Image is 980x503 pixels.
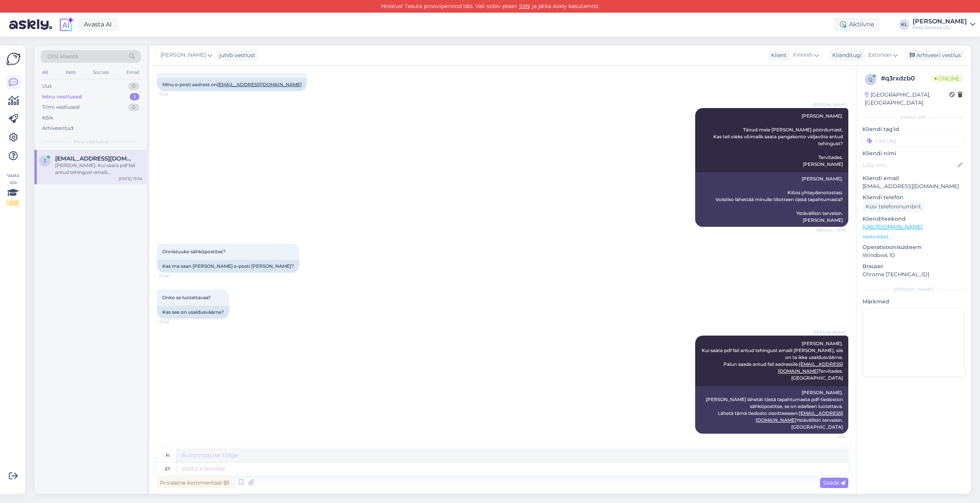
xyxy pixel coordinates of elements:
[862,251,965,259] p: Windows 10
[823,479,845,486] span: Saada
[862,286,965,293] div: [PERSON_NAME]
[865,91,949,107] div: [GEOGRAPHIC_DATA], [GEOGRAPHIC_DATA]
[862,174,965,182] p: Kliendi email
[905,50,964,61] div: Arhiveeri vestlus
[42,82,52,90] div: Uus
[695,386,848,434] div: [PERSON_NAME]. [PERSON_NAME] lähetät tästä tapahtumasta pdf-tiedoston sähköpostitse, se on edelle...
[862,223,923,230] a: [URL][DOMAIN_NAME]
[862,262,965,270] p: Brauser
[862,298,965,306] p: Märkmed
[756,410,843,423] a: [EMAIL_ADDRESS][DOMAIN_NAME]
[42,125,73,132] div: Arhiveeritud
[55,162,142,176] div: [PERSON_NAME]. Kui saata pdf fail antud tehingust emaili [PERSON_NAME], siis on ta ikka usaldusvä...
[128,103,139,111] div: 0
[157,478,232,488] div: Privaatne kommentaar
[157,78,307,91] div: Minu e-posti aadress on
[55,155,135,162] span: jani.petteri.raty@gmail.com
[44,158,46,164] span: j
[47,52,78,61] span: Otsi kliente
[157,260,299,273] div: Kas ma saan [PERSON_NAME] e-posti [PERSON_NAME]?
[793,51,813,59] span: Finnish
[41,67,49,77] div: All
[130,93,139,101] div: 1
[862,243,965,251] p: Operatsioonisüsteem
[165,462,170,475] div: et
[159,92,188,97] span: 13:34
[216,51,255,59] div: juhib vestlust
[160,51,206,59] span: [PERSON_NAME]
[64,67,77,77] div: Web
[862,125,965,133] p: Kliendi tag'id
[6,52,21,66] img: Askly Logo
[77,18,118,31] a: Avasta AI
[868,51,892,59] span: Estonian
[157,306,229,319] div: Kas see on usaldusväärne?
[862,215,965,223] p: Klienditeekond
[813,102,846,108] span: [PERSON_NAME]
[159,273,188,279] span: 13:48
[862,193,965,202] p: Kliendi telefon
[869,77,872,82] span: q
[862,114,965,121] div: Kliendi info
[881,74,931,83] div: # q3rxdzb0
[862,202,924,212] div: Küsi telefoninumbrit
[862,135,965,146] input: Lisa tag
[42,103,80,111] div: Tiimi vestlused
[862,149,965,157] p: Kliendi nimi
[6,172,20,206] div: Vaata siia
[899,19,910,30] div: KL
[517,3,532,10] a: SIIN
[913,18,967,25] div: [PERSON_NAME]
[863,161,956,169] input: Lisa nimi
[931,74,962,83] span: Online
[829,51,862,59] div: Klienditugi
[73,138,108,145] span: Minu vestlused
[6,200,20,206] div: 2 / 3
[42,114,53,122] div: Kõik
[166,449,170,462] div: fi
[813,329,846,335] span: [PERSON_NAME]
[862,182,965,190] p: [EMAIL_ADDRESS][DOMAIN_NAME]
[42,93,82,101] div: Minu vestlused
[913,25,967,31] div: Eesti Donuts OÜ
[768,51,787,59] div: Klient
[834,18,880,31] div: Aktiivne
[125,67,141,77] div: Email
[695,172,848,227] div: [PERSON_NAME]. Kiitos yhteydenotostasi. Voisitko lähettää minulle tiliotteen tästä tapahtumasta? ...
[862,270,965,279] p: Chrome [TECHNICAL_ID]
[217,82,302,87] a: [EMAIL_ADDRESS][DOMAIN_NAME]
[816,227,846,233] span: Nähtud ✓ 13:45
[91,67,110,77] div: Socials
[159,319,188,325] span: 13:48
[162,249,225,254] span: Onnistuuko sähköpostitse?
[128,82,139,90] div: 0
[58,16,74,33] img: explore-ai
[778,361,843,374] a: [EMAIL_ADDRESS][DOMAIN_NAME]
[913,18,975,31] a: [PERSON_NAME]Eesti Donuts OÜ
[817,434,846,440] span: 13:51
[862,233,965,240] p: Vaata edasi ...
[162,295,211,300] span: Onko se luotettavaa?
[119,176,142,182] div: [DATE] 13:34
